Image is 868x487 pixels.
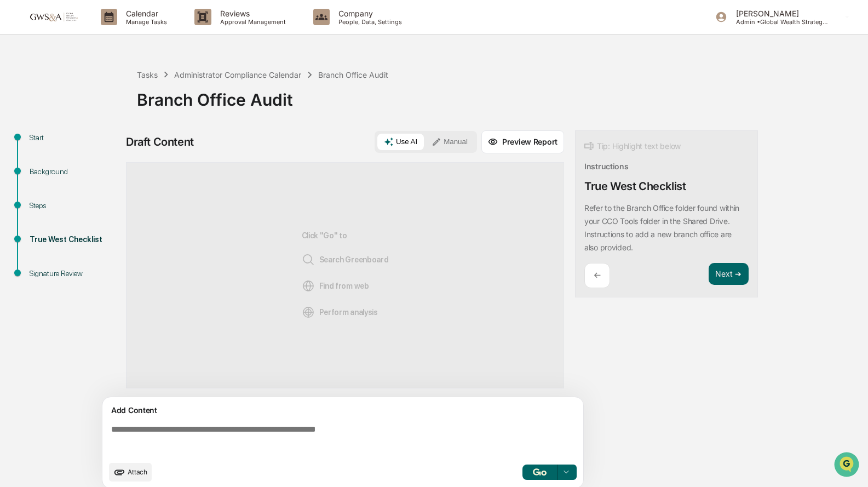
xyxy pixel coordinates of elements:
[128,468,147,476] span: Attach
[584,162,629,171] div: Instructions
[77,185,133,194] a: Powered byPylon
[30,268,119,279] div: Signature Review
[318,70,388,79] div: Branch Office Audit
[533,468,546,475] img: Go
[37,95,139,104] div: We're available if you need us!
[126,135,194,148] div: Draft Content
[30,234,119,245] div: True West Checklist
[137,81,863,110] div: Branch Office Audit
[302,306,315,319] img: Analysis
[22,138,71,149] span: Preclearance
[28,50,181,61] input: Clear
[11,139,20,148] div: 🖐️
[30,132,119,144] div: Start
[211,9,291,18] p: Reviews
[11,23,199,41] p: How can we help?
[109,186,133,194] span: Pylon
[584,180,686,193] div: True West Checklist
[302,279,315,293] img: Web
[109,404,577,417] div: Add Content
[7,154,73,174] a: 🔎Data Lookup
[330,18,407,26] p: People, Data, Settings
[584,140,681,153] div: Tip: Highlight text below
[186,87,199,100] button: Start new chat
[26,12,79,22] img: logo
[833,451,863,480] iframe: Open customer support
[174,70,301,79] div: Administrator Compliance Calendar
[30,166,119,177] div: Background
[330,9,407,18] p: Company
[11,84,31,104] img: 1746055101610-c473b297-6a78-478c-a979-82029cc54cd1
[302,253,389,266] span: Search Greenboard
[117,9,173,18] p: Calendar
[109,463,152,482] button: upload document
[425,134,474,150] button: Manual
[727,18,829,26] p: Admin • Global Wealth Strategies Associates
[584,203,739,252] p: Refer to the Branch Office folder found within your CCO Tools folder in the Shared Drive. Instruc...
[302,253,315,266] img: Search
[75,134,140,153] a: 🗄️Attestations
[302,279,369,293] span: Find from web
[30,200,119,211] div: Steps
[37,84,180,95] div: Start new chat
[377,134,424,150] button: Use AI
[137,70,158,79] div: Tasks
[727,9,829,18] p: [PERSON_NAME]
[302,180,389,370] div: Click "Go" to
[22,159,69,170] span: Data Lookup
[522,465,557,480] button: Go
[481,130,564,153] button: Preview Report
[117,18,173,26] p: Manage Tasks
[90,138,136,149] span: Attestations
[79,139,88,148] div: 🗄️
[302,306,378,319] span: Perform analysis
[709,263,749,285] button: Next ➔
[211,18,291,26] p: Approval Management
[7,134,75,153] a: 🖐️Preclearance
[594,270,601,280] p: ←
[11,160,20,169] div: 🔎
